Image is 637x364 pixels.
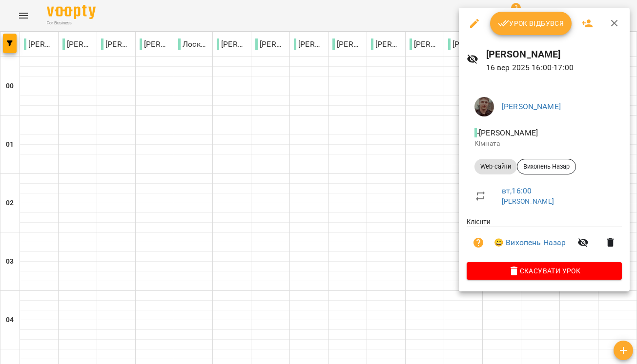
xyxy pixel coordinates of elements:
[467,262,622,280] button: Скасувати Урок
[474,97,494,116] img: 0a0415dca1f61a04ddb9dd3fb0ef47a2.jpg
[486,62,622,74] p: 16 вер 2025 16:00 - 17:00
[474,162,517,171] span: Web-сайти
[486,47,622,62] h6: [PERSON_NAME]
[502,102,561,111] a: [PERSON_NAME]
[474,128,540,137] span: - [PERSON_NAME]
[474,139,614,149] p: Кімната
[517,159,576,174] div: Вихопень Назар
[517,162,575,171] span: Вихопень Назар
[494,237,566,249] a: 😀 Вихопень Назар
[498,18,564,29] span: Урок відбувся
[502,186,532,195] a: вт , 16:00
[502,197,554,205] a: [PERSON_NAME]
[490,12,572,35] button: Урок відбувся
[467,217,622,262] ul: Клієнти
[474,265,614,277] span: Скасувати Урок
[467,231,490,254] button: Візит ще не сплачено. Додати оплату?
